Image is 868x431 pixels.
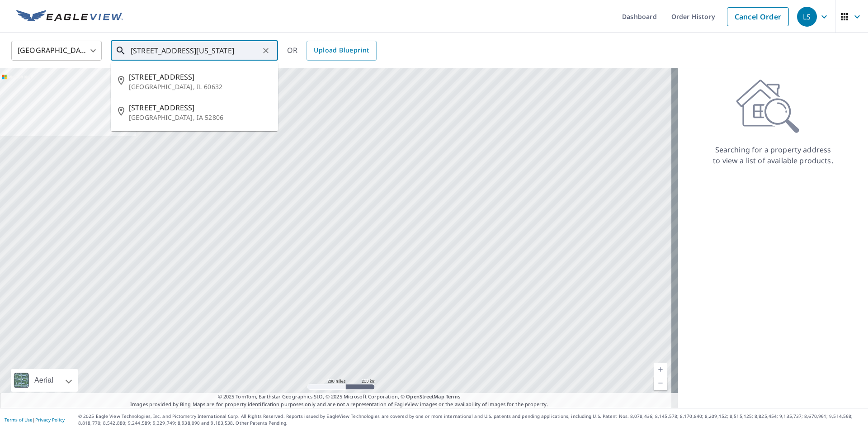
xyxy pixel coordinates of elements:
[5,417,33,423] a: Terms of Use
[314,45,369,56] span: Upload Blueprint
[307,41,376,61] a: Upload Blueprint
[218,393,461,401] span: © 2025 TomTom, Earthstar Geographics SIO, © 2025 Microsoft Corporation, ©
[406,393,444,400] a: OpenStreetMap
[32,369,56,392] div: Aerial
[131,38,259,63] input: Search by address or latitude-longitude
[35,417,65,423] a: Privacy Policy
[129,113,271,122] p: [GEOGRAPHIC_DATA], IA 52806
[5,417,65,422] p: |
[129,71,271,82] span: [STREET_ADDRESS]
[727,7,789,26] a: Cancel Order
[797,7,817,27] div: LS
[129,82,271,91] p: [GEOGRAPHIC_DATA], IL 60632
[129,102,271,113] span: [STREET_ADDRESS]
[287,41,377,61] div: OR
[259,44,272,57] button: Clear
[654,376,667,390] a: Current Level 5, Zoom Out
[78,413,863,426] p: © 2025 Eagle View Technologies, Inc. and Pictometry International Corp. All Rights Reserved. Repo...
[16,10,123,24] img: EV Logo
[11,38,102,63] div: [GEOGRAPHIC_DATA]
[446,393,461,400] a: Terms
[11,369,78,392] div: Aerial
[654,363,667,376] a: Current Level 5, Zoom In
[712,144,834,166] p: Searching for a property address to view a list of available products.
